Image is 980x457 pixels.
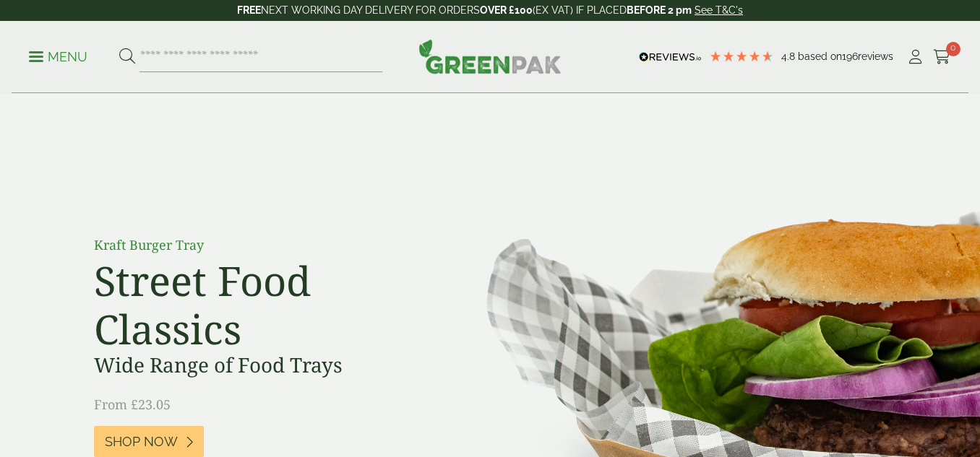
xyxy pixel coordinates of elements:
[418,39,562,74] img: GreenPak Supplies
[29,48,87,63] a: Menu
[639,52,702,62] img: REVIEWS.io
[798,51,842,62] span: Based on
[709,50,774,63] div: 4.79 Stars
[94,426,204,457] a: Shop Now
[906,50,924,64] i: My Account
[237,4,261,16] strong: FREE
[94,256,419,353] h2: Street Food Classics
[94,396,171,413] span: From £23.05
[105,434,178,450] span: Shop Now
[842,51,858,62] span: 196
[29,48,87,66] p: Menu
[94,235,419,255] p: Kraft Burger Tray
[695,4,743,16] a: See T&C's
[627,4,692,16] strong: BEFORE 2 pm
[858,51,893,62] span: reviews
[781,51,798,62] span: 4.8
[94,353,419,378] h3: Wide Range of Food Trays
[480,4,533,16] strong: OVER £100
[946,42,960,56] span: 0
[933,50,951,64] i: Cart
[933,46,951,68] a: 0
